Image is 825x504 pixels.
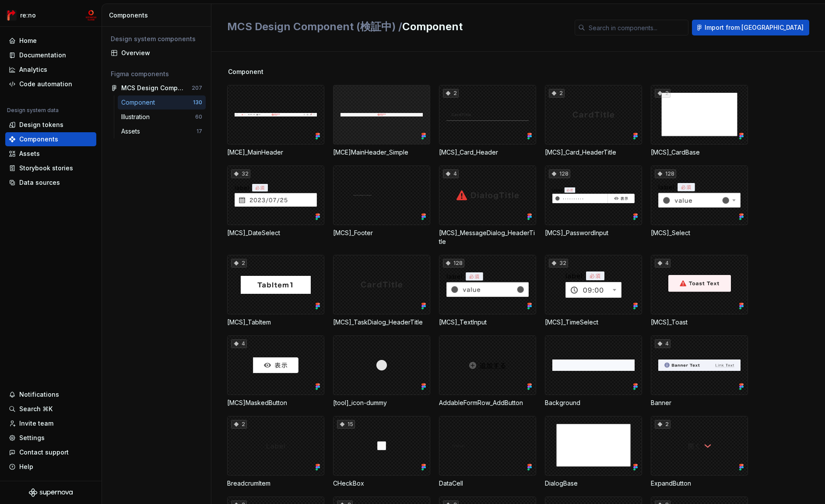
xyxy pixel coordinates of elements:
div: 128[MCS]_Select [651,166,748,246]
div: 2 [443,89,459,98]
button: Import from [GEOGRAPHIC_DATA] [692,20,809,35]
a: Illustration60 [118,110,206,124]
div: [tool]_icon-dummy [333,335,430,407]
div: 128[MCS]_TextInput [439,255,536,327]
div: Contact support [19,448,69,457]
div: 2[MCS]_CardBase [651,85,748,157]
div: 128 [655,169,676,178]
div: AddableFormRow_AddButton [439,398,536,407]
div: [MCS]_Footer [333,166,430,246]
a: Design tokens [5,118,96,132]
div: 32 [231,169,250,178]
div: 15 [337,420,355,429]
div: 128[MCS]_PasswordInput [545,166,642,246]
span: Import from [GEOGRAPHIC_DATA] [705,23,804,32]
div: 2ExpandButton [651,416,748,488]
div: [MCS]_TextInput [439,318,536,327]
div: 60 [195,113,202,120]
div: Analytics [19,65,47,74]
div: [MCS]_Select [651,229,748,237]
img: 4ec385d3-6378-425b-8b33-6545918efdc5.png [6,10,17,21]
div: [tool]_icon-dummy [333,398,430,407]
div: [MCS]_TaskDialog_HeaderTitle [333,318,430,327]
div: [MCS]MaskedButton [227,398,324,407]
div: Settings [19,434,45,442]
div: BreadcrumItem [227,479,324,488]
a: Documentation [5,48,96,62]
div: [MCS]_MessageDialog_HeaderTitle [439,229,536,246]
div: DataCell [439,479,536,488]
div: Search ⌘K [19,405,53,413]
div: 4 [231,339,247,348]
a: Assets17 [118,124,206,138]
div: re:no [20,11,36,20]
div: Illustration [121,113,153,121]
div: [MCS]_TabItem [227,318,324,327]
div: MCS Design Component (検証中) [121,84,186,92]
div: 4Banner [651,335,748,407]
div: [MCS]_Footer [333,229,430,237]
div: 2[MCS]_Card_Header [439,85,536,157]
div: Banner [651,398,748,407]
a: Data sources [5,176,96,190]
div: Storybook stories [19,164,73,173]
a: Assets [5,147,96,161]
div: 2 [231,420,247,429]
div: [MCS]_TaskDialog_HeaderTitle [333,255,430,327]
a: Storybook stories [5,161,96,175]
span: MCS Design Component (検証中) / [227,20,402,33]
div: [MCE]MainHeader_Simple [333,148,430,157]
div: Components [19,135,58,144]
div: 2 [655,89,671,98]
a: Invite team [5,416,96,430]
div: [MCE]MainHeader_Simple [333,85,430,157]
div: 4[MCS]_MessageDialog_HeaderTitle [439,166,536,246]
div: Assets [121,127,144,136]
button: re:nomc-develop [2,6,100,25]
div: 2[MCS]_TabItem [227,255,324,327]
img: mc-develop [86,10,96,21]
a: Home [5,34,96,48]
div: [MCS]_Toast [651,318,748,327]
div: DialogBase [545,479,642,488]
div: Help [19,462,33,471]
div: 128 [443,259,464,268]
div: 2 [549,89,565,98]
div: 17 [197,128,202,135]
div: Design system data [7,107,59,114]
span: Component [228,67,263,76]
a: Components [5,132,96,146]
div: Component [121,98,158,107]
div: Code automation [19,80,72,88]
div: Documentation [19,51,66,60]
button: Search ⌘K [5,402,96,416]
a: Settings [5,431,96,445]
div: Assets [19,149,40,158]
div: [MCE]_MainHeader [227,148,324,157]
div: Design system components [111,35,202,43]
div: 2 [231,259,247,268]
div: Figma components [111,70,202,78]
a: Overview [107,46,206,60]
div: Data sources [19,178,60,187]
div: DataCell [439,416,536,488]
a: Code automation [5,77,96,91]
div: Notifications [19,390,59,399]
div: Invite team [19,419,53,428]
div: [MCS]_Card_Header [439,148,536,157]
div: 4[MCS]_Toast [651,255,748,327]
div: Background [545,335,642,407]
div: 32[MCS]_TimeSelect [545,255,642,327]
div: CHeckBox [333,479,430,488]
svg: Supernova Logo [29,488,73,497]
div: [MCS]_Card_HeaderTitle [545,148,642,157]
div: 130 [193,99,202,106]
a: Analytics [5,63,96,77]
div: DialogBase [545,416,642,488]
div: [MCS]_PasswordInput [545,229,642,237]
div: 4 [443,169,459,178]
button: Notifications [5,388,96,402]
div: 2 [655,420,671,429]
div: Overview [121,49,202,57]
